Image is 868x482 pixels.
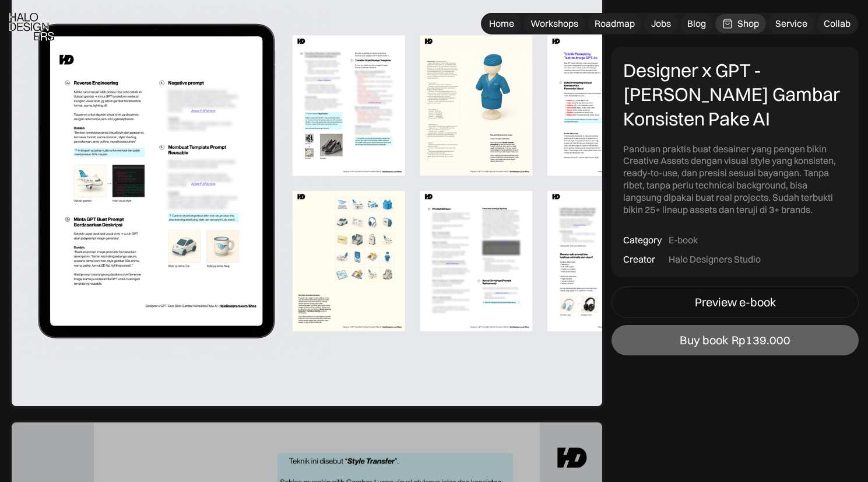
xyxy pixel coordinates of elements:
a: Workshops [523,14,585,33]
div: E-book [669,235,698,247]
div: Roadmap [595,18,635,30]
div: Designer x GPT - [PERSON_NAME] Gambar Konsisten Pake AI [623,58,847,131]
div: Preview e-book [695,295,776,309]
div: Buy book [680,333,728,347]
a: Service [768,14,814,33]
div: Blog [687,18,706,30]
div: Rp139.000 [732,333,790,347]
div: Category [623,235,662,247]
a: Shop [715,14,766,33]
div: Collab [824,18,851,30]
a: Collab [817,14,858,33]
a: Roadmap [588,14,642,33]
a: Preview e-book [612,287,859,318]
div: Service [775,18,807,30]
a: Blog [680,14,713,33]
div: Shop [737,18,759,30]
div: Panduan praktis buat desainer yang pengen bikin Creative Assets dengan visual style yang konsiste... [623,143,847,216]
div: Creator [623,253,655,266]
a: Jobs [644,14,678,33]
a: Buy bookRp139.000 [612,325,859,355]
div: Halo Designers Studio [669,253,761,266]
a: Home [482,14,521,33]
div: Workshops [530,18,578,30]
div: Jobs [651,18,671,30]
div: Home [489,18,514,30]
